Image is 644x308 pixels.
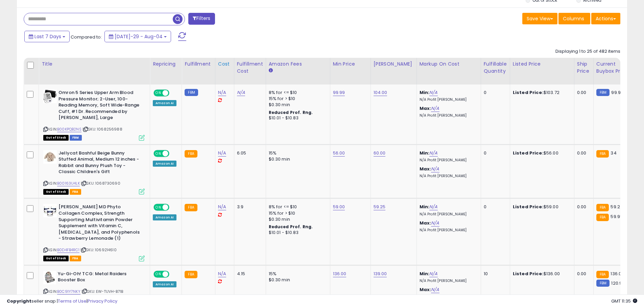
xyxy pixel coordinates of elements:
[591,13,620,24] button: Actions
[611,213,623,220] span: 59.95
[81,181,120,186] span: | SKU: 1068730690
[71,34,102,40] span: Compared to:
[269,230,325,236] div: $10.01 - $10.83
[333,89,345,96] a: 99.99
[513,150,544,156] b: Listed Price:
[43,150,145,194] div: ASIN:
[154,205,163,210] span: ON
[513,90,569,96] div: $103.72
[333,270,347,277] a: 136.00
[513,204,544,210] b: Listed Price:
[218,204,226,210] a: N/A
[218,150,226,157] a: N/A
[43,150,57,164] img: 41K7wza9ysL._SL40_.jpg
[420,158,476,163] p: N/A Profit [PERSON_NAME]
[153,100,176,106] div: Amazon AI
[43,90,145,140] div: ASIN:
[577,150,588,156] div: 0.00
[43,204,57,217] img: 41hR9UpisYL._SL40_.jpg
[58,90,141,123] b: Omron 5 Series Upper Arm Blood Pressure Monitor; 2-User, 100-Reading Memory, Soft Wide-Range Cuff...
[237,89,245,96] a: N/A
[420,220,431,226] b: Max:
[269,210,325,216] div: 15% for > $10
[43,135,69,141] span: All listings that are currently out of stock and unavailable for purchase on Amazon
[596,61,631,75] div: Current Buybox Price
[522,13,557,24] button: Save View
[596,280,610,287] small: FBM
[168,90,179,96] span: OFF
[420,113,476,118] p: N/A Profit [PERSON_NAME]
[269,115,325,121] div: $10.01 - $10.83
[237,61,263,75] div: Fulfillment Cost
[185,271,197,278] small: FBA
[429,270,437,277] a: N/A
[153,214,176,220] div: Amazon AI
[168,271,179,277] span: OFF
[374,270,387,277] a: 139.00
[269,216,325,222] div: $0.30 min
[429,204,437,210] a: N/A
[513,271,569,277] div: $136.00
[555,48,620,55] div: Displaying 1 to 25 of 482 items
[431,220,439,227] a: N/A
[43,90,57,103] img: 51EU7Z93RlL._SL40_.jpg
[429,150,437,157] a: N/A
[577,271,588,277] div: 0.00
[577,90,588,96] div: 0.00
[43,256,69,261] span: All listings that are currently out of stock and unavailable for purchase on Amazon
[420,174,476,179] p: N/A Profit [PERSON_NAME]
[57,181,80,186] a: B00163U4LK
[7,298,31,304] strong: Copyright
[374,150,386,157] a: 60.00
[420,61,478,68] div: Markup on Cost
[269,224,313,230] b: Reduced Prof. Rng.
[154,90,163,96] span: ON
[153,281,176,287] div: Amazon AI
[269,90,325,96] div: 8% for <= $10
[42,61,147,68] div: Title
[416,58,481,85] th: The percentage added to the cost of goods (COGS) that forms the calculator for Min & Max prices.
[7,298,117,305] div: seller snap | |
[185,150,197,158] small: FBA
[611,298,637,304] span: 2025-08-12 11:35 GMT
[269,110,313,115] b: Reduced Prof. Rng.
[420,105,431,112] b: Max:
[431,105,439,112] a: N/A
[153,161,176,167] div: Amazon AI
[168,150,179,156] span: OFF
[420,97,476,102] p: N/A Profit [PERSON_NAME]
[611,150,616,156] span: 34
[374,204,386,210] a: 59.25
[420,166,431,172] b: Max:
[513,89,544,96] b: Listed Price:
[237,204,261,210] div: 3.9
[70,189,81,195] span: FBA
[269,61,327,68] div: Amazon Fees
[218,61,231,68] div: Cost
[431,286,439,293] a: N/A
[596,150,609,158] small: FBA
[596,89,610,96] small: FBM
[269,277,325,283] div: $0.30 min
[563,15,584,22] span: Columns
[70,135,82,141] span: FBM
[596,204,609,211] small: FBA
[218,89,226,96] a: N/A
[154,271,163,277] span: ON
[185,61,212,68] div: Fulfillment
[237,150,261,156] div: 6.05
[333,204,345,210] a: 59.00
[58,298,87,304] a: Terms of Use
[484,204,505,210] div: 0
[269,96,325,102] div: 15% for > $10
[154,150,163,156] span: ON
[43,189,69,195] span: All listings that are currently out of stock and unavailable for purchase on Amazon
[43,204,145,260] div: ASIN:
[611,270,624,277] span: 136.04
[80,247,117,253] span: | SKU: 1069214610
[420,204,430,210] b: Min:
[269,204,325,210] div: 8% for <= $10
[420,212,476,217] p: N/A Profit [PERSON_NAME]
[188,13,215,25] button: Filters
[34,33,61,40] span: Last 7 Days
